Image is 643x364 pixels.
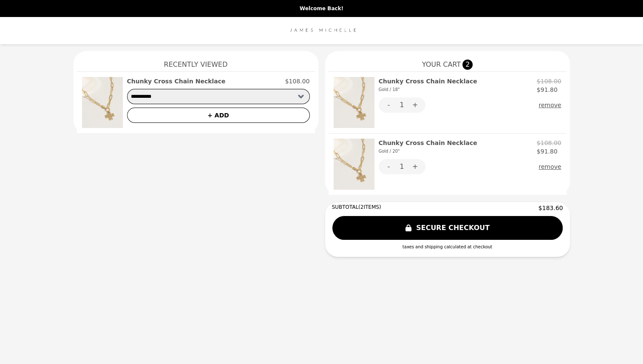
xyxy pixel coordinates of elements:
[405,159,425,174] button: +
[537,85,561,94] p: $91.80
[537,147,561,156] p: $91.80
[334,139,374,190] img: Chunky Cross Chain Necklace
[379,97,399,113] button: -
[379,147,477,156] div: Gold / 20"
[538,97,561,113] button: remove
[5,5,638,12] p: Welcome Back!
[538,204,563,212] span: $183.60
[332,204,359,210] span: SUBTOTAL
[379,85,477,94] div: Gold / 18"
[127,108,310,123] button: + ADD
[379,77,477,94] h2: Chunky Cross Chain Necklace
[462,60,473,70] span: 2
[285,77,310,85] p: $108.00
[399,159,405,174] div: 1
[332,216,563,240] button: SECURE CHECKOUT
[537,77,561,85] p: $108.00
[379,139,477,156] h2: Chunky Cross Chain Necklace
[127,77,226,85] h2: Chunky Cross Chain Necklace
[537,139,561,147] p: $108.00
[399,97,405,113] div: 1
[334,77,374,128] img: Chunky Cross Chain Necklace
[538,159,561,174] button: remove
[358,204,381,210] span: ( 2 ITEMS)
[422,60,461,70] span: YOUR CART
[82,77,123,128] img: Chunky Cross Chain Necklace
[332,244,563,250] div: taxes and shipping calculated at checkout
[286,22,357,39] img: Brand Logo
[405,97,425,113] button: +
[77,51,315,71] h1: Recently Viewed
[127,89,310,104] select: Select a product variant
[379,159,399,174] button: -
